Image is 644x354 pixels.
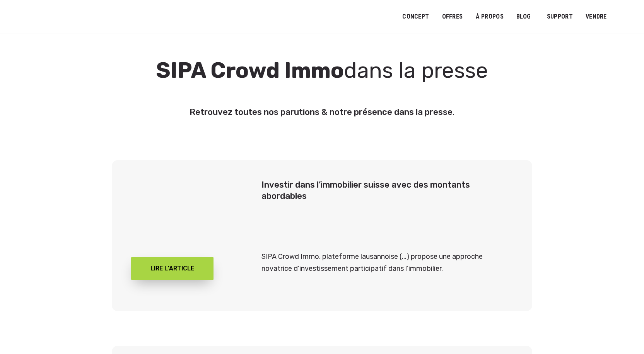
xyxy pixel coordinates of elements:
img: Logo AGEFI [131,180,228,224]
a: OFFRES [437,8,468,26]
a: Lire l'article [131,257,214,280]
strong: SIPA Crowd Immo [156,58,344,83]
a: À PROPOS [470,8,509,26]
p: SIPA Crowd Immo, plateforme lausannoise (...) propose une approche novatrice d’investissement par... [261,251,513,274]
nav: Menu principal [402,7,632,26]
img: Français [623,15,630,19]
h4: Investir dans l’immobilier suisse avec des montants abordables [261,180,513,202]
h1: dans la presse [56,61,588,80]
a: SUPPORT [542,8,578,26]
img: Logo [12,9,72,28]
a: Blog [511,8,536,26]
a: VENDRE [581,8,612,26]
a: Concept [397,8,434,26]
a: Passer à [618,9,635,24]
h5: Retrouvez toutes nos parutions & notre présence dans la presse. [56,103,588,121]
